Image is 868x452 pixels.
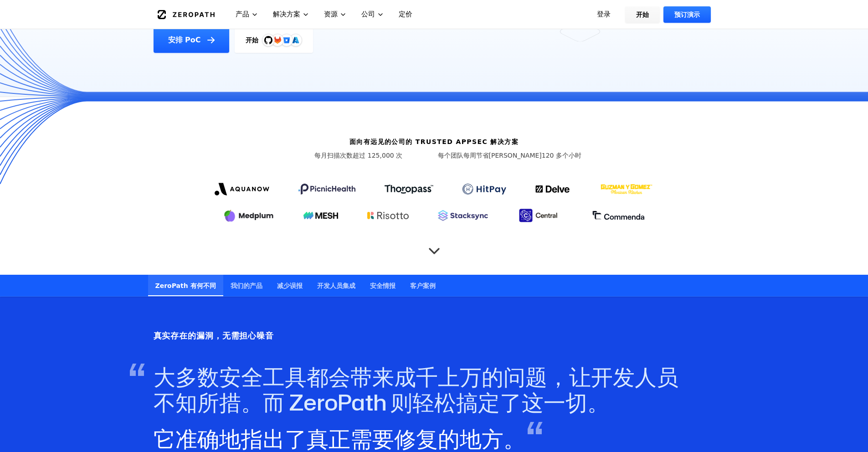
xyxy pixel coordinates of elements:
a: 开始 [625,6,660,23]
font: 定价 [399,10,412,18]
img: GitLab [268,31,287,49]
font: 产品 [236,10,249,18]
a: 客户案例 [403,275,443,296]
font: 登录 [597,10,611,18]
img: 梅德普卢姆 [223,208,274,223]
font: 真实存在的漏洞，无需担心噪音 [154,331,274,340]
font: 开始 [636,11,649,18]
font: 每个团队每周节省 [438,152,489,159]
a: 开始GitHubGitLabAzure [235,27,313,53]
font: 每月扫描次数 [314,152,353,159]
font: 安全情报 [370,282,395,289]
img: 盖伊格 [600,178,653,200]
font: “ [128,348,146,410]
img: GitHub [264,36,272,44]
font: 面向有远见的公司的 Trusted AppSec 解决方案 [349,138,519,145]
font: ZeroPath 有何不同 [155,282,216,289]
font: 解决方案 [273,10,300,18]
a: 我们的产品 [223,275,270,296]
button: 滚动到下一部分 [425,238,443,257]
a: 安全情报 [363,275,403,296]
img: Azure [292,36,299,44]
font: 安排 PoC [168,36,201,44]
font: [PERSON_NAME]120 多个小时 [489,152,581,159]
a: 预订演示 [663,6,711,23]
svg: Bitbucket [282,35,292,45]
font: 超过 125,000 次 [353,152,402,159]
a: 开发人员集成 [310,275,363,296]
a: ZeroPath 有何不同 [148,275,223,296]
font: 我们的产品 [231,282,262,289]
a: 减少误报 [270,275,310,296]
font: 开发人员集成 [317,282,355,289]
a: 登录 [586,6,621,23]
font: 大多数安全工具都会带来成千上万的问题，让开发人员不知所措。而 ZeroPath 则轻松搞定了这一切。 [154,361,678,417]
img: 网 [303,212,338,219]
font: 客户案例 [410,282,436,289]
a: 安排 PoC [154,27,229,53]
font: 资源 [324,10,338,18]
img: 中央 [517,207,563,224]
font: 公司 [361,10,375,18]
font: 预订演示 [674,11,700,18]
img: Stacksync [438,210,488,221]
font: 减少误报 [277,282,303,289]
img: 索罗帕斯 [385,185,433,194]
font: 开始 [246,36,258,44]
